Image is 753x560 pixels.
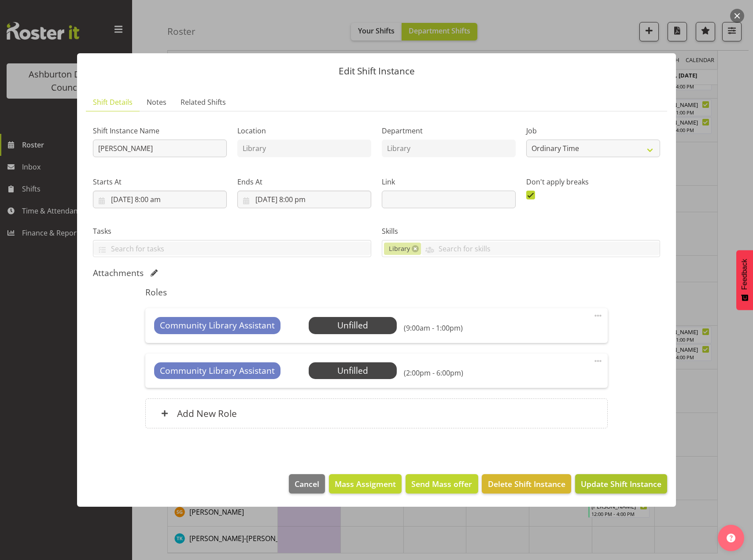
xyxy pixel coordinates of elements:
[526,125,660,136] label: Job
[295,478,319,490] span: Cancel
[160,365,275,377] span: Community Library Assistant
[411,478,472,490] span: Send Mass offer
[406,474,478,494] button: Send Mass offer
[145,287,607,298] h5: Roles
[181,97,226,107] span: Related Shifts
[147,97,166,107] span: Notes
[488,478,565,490] span: Delete Shift Instance
[86,66,667,76] p: Edit Shift Instance
[93,97,133,107] span: Shift Details
[93,177,227,187] label: Starts At
[335,478,396,490] span: Mass Assigment
[382,177,516,187] label: Link
[93,125,227,136] label: Shift Instance Name
[93,268,144,278] h5: Attachments
[482,474,571,494] button: Delete Shift Instance
[741,259,749,290] span: Feedback
[382,125,516,136] label: Department
[581,478,661,490] span: Update Shift Instance
[575,474,667,494] button: Update Shift Instance
[526,177,660,187] label: Don't apply breaks
[329,474,402,494] button: Mass Assigment
[93,226,371,236] label: Tasks
[727,534,735,542] img: help-xxl-2.png
[93,191,227,208] input: Click to select...
[237,125,371,136] label: Location
[736,250,753,310] button: Feedback - Show survey
[160,319,275,332] span: Community Library Assistant
[337,319,368,331] span: Unfilled
[404,368,463,377] h6: (2:00pm - 6:00pm)
[237,177,371,187] label: Ends At
[289,474,325,494] button: Cancel
[337,365,368,376] span: Unfilled
[93,242,371,255] input: Search for tasks
[93,140,227,157] input: Shift Instance Name
[389,244,410,254] span: Library
[404,324,463,332] h6: (9:00am - 1:00pm)
[382,226,660,236] label: Skills
[177,408,237,419] h6: Add New Role
[237,191,371,208] input: Click to select...
[421,242,660,255] input: Search for skills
